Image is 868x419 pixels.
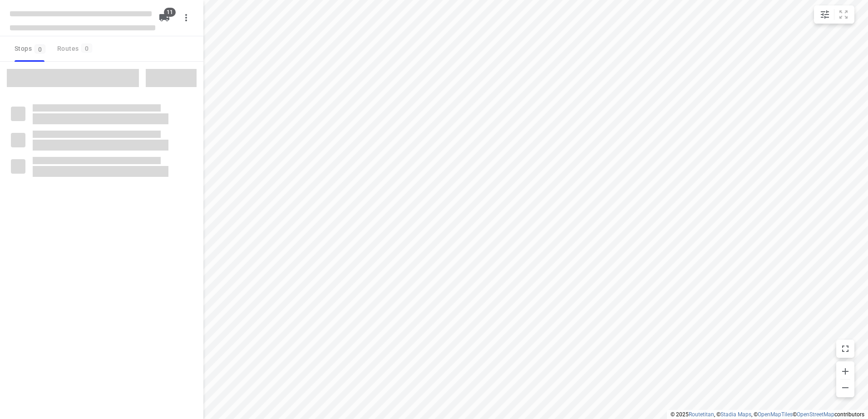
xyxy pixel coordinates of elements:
[758,411,793,418] a: OpenMapTiles
[816,5,834,24] button: Map settings
[720,411,751,418] a: Stadia Maps
[797,411,834,418] a: OpenStreetMap
[689,411,714,418] a: Routetitan
[814,5,854,24] div: small contained button group
[671,411,864,418] li: © 2025 , © , © © contributors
